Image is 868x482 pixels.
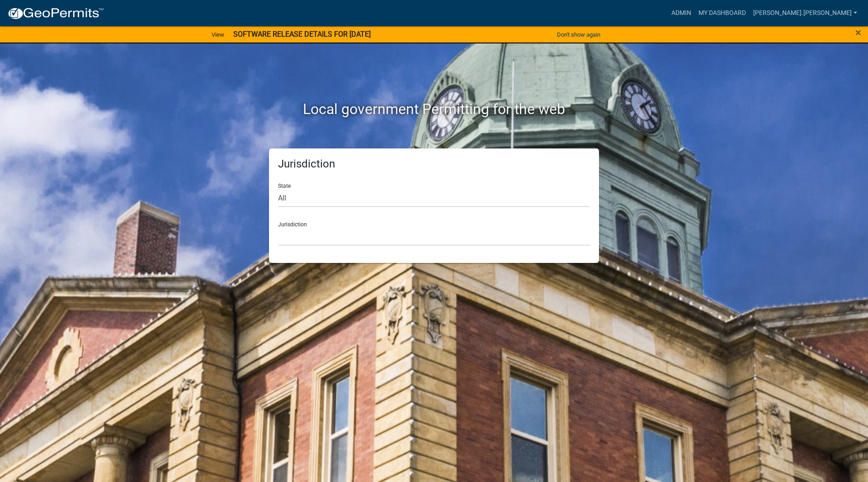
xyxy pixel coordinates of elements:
[233,30,371,38] strong: SOFTWARE RELEASE DETAILS FOR [DATE]
[668,5,695,22] a: Admin
[553,27,604,42] button: Don't show again
[208,27,228,42] a: View
[855,27,861,38] button: Close
[750,5,861,22] a: [PERSON_NAME].[PERSON_NAME]
[695,5,750,22] a: My Dashboard
[855,26,861,39] span: ×
[278,157,590,171] h5: Jurisdiction
[183,100,685,118] h2: Local government Permitting for the web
